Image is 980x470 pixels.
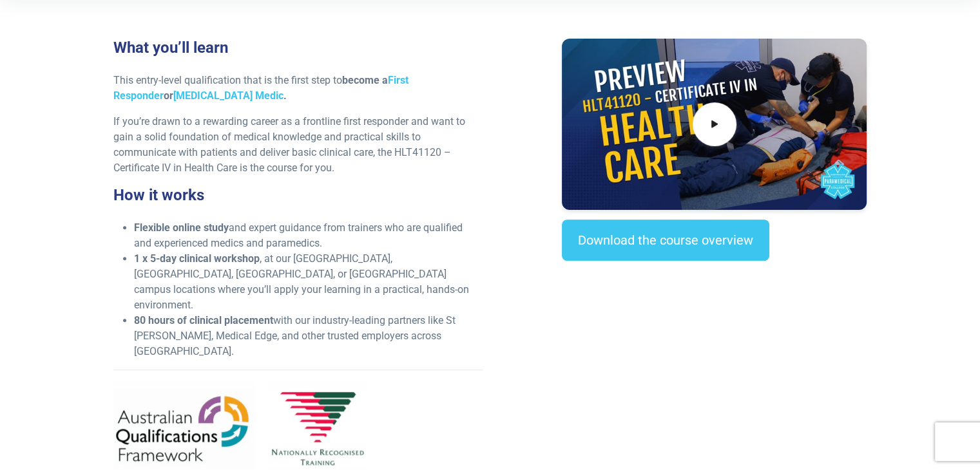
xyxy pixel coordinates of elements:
[113,74,408,102] a: First Responder
[113,74,408,102] strong: become a or .
[134,251,483,313] li: , at our [GEOGRAPHIC_DATA], [GEOGRAPHIC_DATA], [GEOGRAPHIC_DATA], or [GEOGRAPHIC_DATA] campus loc...
[113,114,483,176] p: If you’re drawn to a rewarding career as a frontline first responder and want to gain a solid fou...
[134,221,229,234] strong: Flexible online study
[134,313,483,359] li: with our industry-leading partners like St [PERSON_NAME], Medical Edge, and other trusted employe...
[113,73,483,104] p: This entry-level qualification that is the first step to
[134,220,483,251] li: and expert guidance from trainers who are qualified and experienced medics and paramedics.
[113,186,483,205] h3: How it works
[113,39,483,57] h3: What you’ll learn
[562,287,867,353] iframe: EmbedSocial Universal Widget
[173,89,283,102] a: [MEDICAL_DATA] Medic
[562,220,769,261] a: Download the course overview
[134,314,273,326] strong: 80 hours of clinical placement
[134,252,260,265] strong: 1 x 5-day clinical workshop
